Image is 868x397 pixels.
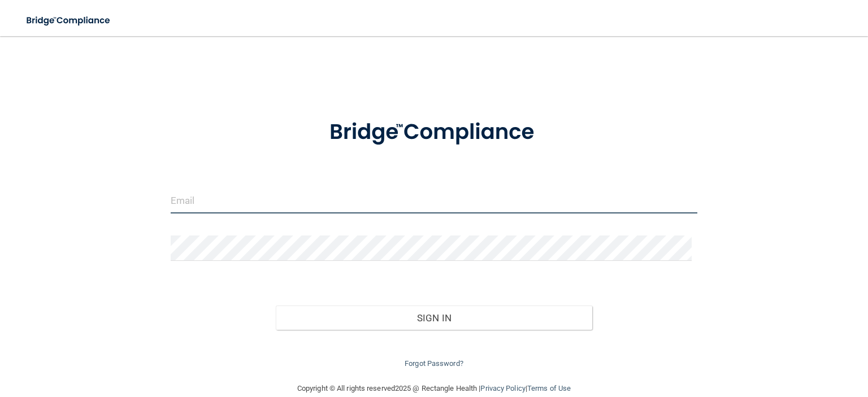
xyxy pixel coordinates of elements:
button: Sign In [276,306,592,330]
img: bridge_compliance_login_screen.278c3ca4.svg [17,9,121,32]
a: Privacy Policy [480,384,525,392]
input: Email [171,188,697,213]
img: bridge_compliance_login_screen.278c3ca4.svg [307,104,562,161]
a: Terms of Use [527,384,571,392]
a: Forgot Password? [405,359,463,368]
